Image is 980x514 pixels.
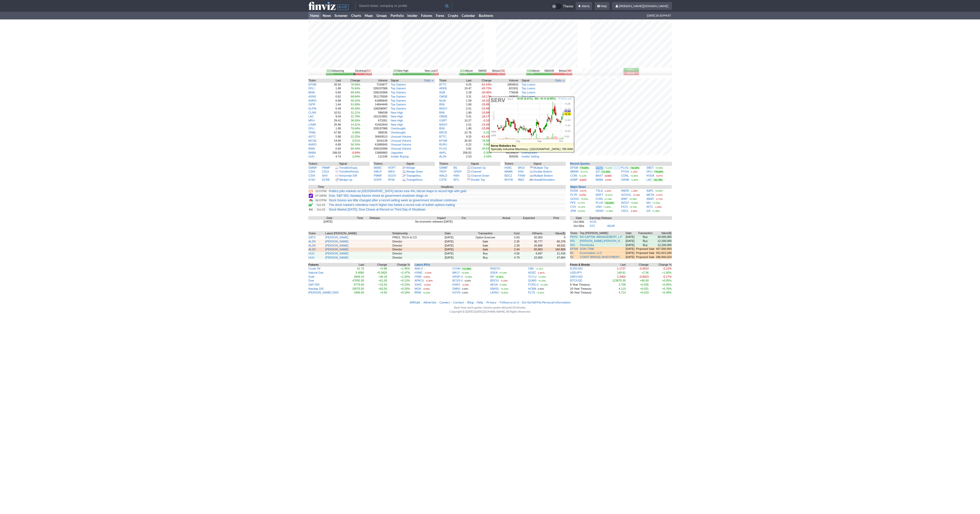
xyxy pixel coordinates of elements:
[528,267,534,270] a: CBK
[439,91,445,94] a: AQB
[309,178,315,181] a: ICSH
[309,131,316,134] a: TRML
[309,135,316,138] a: ASTC
[460,69,473,73] div: Above
[439,166,448,169] a: GMMF
[573,220,584,223] a: Oct 06/b
[486,300,496,304] a: Privacy
[391,99,406,102] a: Top Gainers
[326,69,344,73] div: Advancing
[406,166,415,169] a: Wedge
[374,174,382,177] a: PMMF
[452,287,460,290] a: DMIIU
[454,174,460,177] a: KMX
[329,208,426,211] a: Stock Market [DATE]: Dow Closes at Record on Third Day of Shutdown
[570,185,586,188] b: Major News
[596,174,603,177] a: BKKT
[596,170,600,173] a: QS
[596,197,603,200] a: COIN
[570,193,577,196] a: PLTR
[309,115,314,118] a: LAC
[646,205,653,208] a: INTC
[489,97,572,143] img: chart.ashx
[528,275,536,278] a: YCY-U
[326,69,332,72] span: 3331
[570,243,575,247] a: RIG
[439,87,447,90] a: AREB
[477,12,495,19] a: Backtests
[424,79,431,83] span: Daily
[518,166,525,169] a: BKGI
[459,69,505,73] div: SMA50
[490,287,499,290] a: EMISU
[460,12,477,19] a: Calendar
[528,287,536,290] a: HCMA
[329,203,455,207] a: The stock market’s relentless march higher has fueled a record rush of bullish options trading
[576,2,592,10] a: Alerts
[391,107,406,110] a: Top Gainers
[415,267,423,270] a: AIIA-U
[453,300,464,304] a: Contact
[415,275,422,278] a: FRMI
[431,73,438,75] div: 11.3%
[570,267,583,270] a: EUR/USD
[309,95,316,98] a: ASNS
[309,139,317,142] a: MCSE
[329,194,428,198] a: Dow, S&P 500, Nasdaq futures mixed as government shutdown drags on
[415,291,421,294] a: BRBI
[646,189,654,192] a: AAPL
[570,205,576,208] a: CVX
[309,256,315,259] a: UUU
[415,263,430,266] b: Latest IPOs
[528,271,536,274] a: AGRZ
[467,300,473,304] a: Blog
[419,12,434,19] a: Futures
[439,83,447,86] a: BTTC
[391,119,403,122] a: New High
[621,189,629,192] a: AMZN
[570,235,578,238] a: PEPG
[471,166,486,169] a: Channel Up
[621,166,629,169] a: PLUG
[439,123,447,126] a: MSGY
[490,291,499,294] a: LATAU
[446,12,460,19] a: Crypto
[391,151,403,154] a: Upgrades
[471,174,489,177] a: Channel Down
[321,12,333,19] a: News
[389,12,406,19] a: Portfolio
[460,73,467,75] div: 57.9%
[391,139,411,142] a: Unusual Volume
[527,69,540,73] div: Above
[646,193,654,196] a: META
[580,235,622,239] a: RA CAPITAL MANAGEMENT, L.P.
[646,201,651,204] a: MU
[391,143,411,146] a: Unusual Volume
[324,79,341,83] th: Last
[522,95,535,98] a: Top Losers
[415,271,423,274] a: HVMC
[621,174,629,177] a: CONL
[374,166,382,169] a: WABC
[439,115,447,118] a: OMSE
[355,2,452,10] input: Search ticker, company or profile
[454,166,458,169] a: BIL
[646,170,653,173] a: DFLI
[570,271,582,274] a: USD/JPY
[477,300,483,304] a: Help
[570,162,590,165] a: Recent Quotes
[309,287,324,290] a: Nasdaq 100
[325,236,348,239] a: [PERSON_NAME]
[308,79,324,83] th: Ticker
[309,267,320,270] a: Crude Oil
[612,2,672,10] a: [PERSON_NAME][DOMAIN_NAME]
[393,69,409,73] div: New High
[646,166,654,169] a: SBET
[391,123,403,126] a: New High
[339,170,359,173] a: TrendlineResist.
[534,170,552,173] a: Double Bottom
[522,83,535,86] a: Top Losers
[391,127,405,130] a: Overbought
[522,300,571,304] a: Do Not Sell My Personal Information
[309,170,315,173] a: CSHI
